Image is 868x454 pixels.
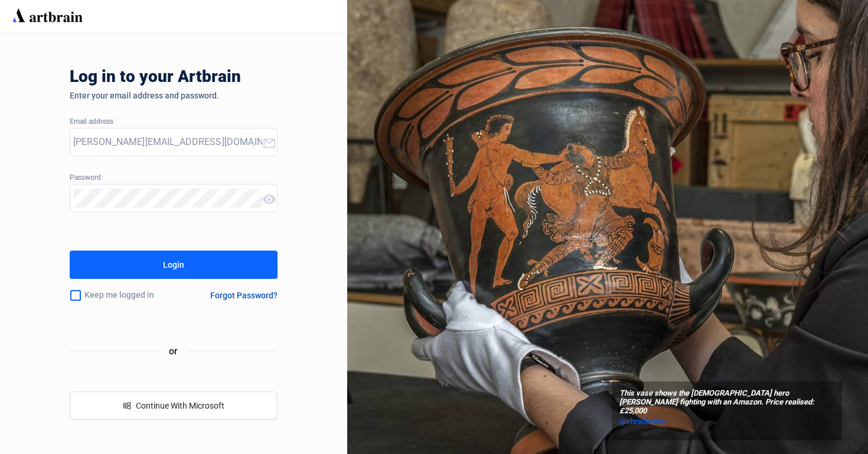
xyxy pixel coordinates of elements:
span: windows [123,402,131,410]
span: This vase shows the [DEMOGRAPHIC_DATA] hero [PERSON_NAME] fighting with an Amazon. Price realised... [619,389,834,416]
div: Login [163,255,184,274]
div: Email address [70,118,278,126]
span: @christiesinc [619,417,666,426]
div: Enter your email address and password. [70,91,278,100]
span: Continue With Microsoft [136,401,224,410]
div: Log in to your Artbrain [70,67,424,91]
a: @christiesinc [619,416,834,427]
button: Login [70,251,278,279]
div: Password [70,174,278,182]
span: or [159,344,187,358]
input: Your Email [73,133,263,152]
button: windowsContinue With Microsoft [70,392,278,420]
div: Forgot Password? [210,291,278,300]
div: Keep me logged in [70,283,184,308]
